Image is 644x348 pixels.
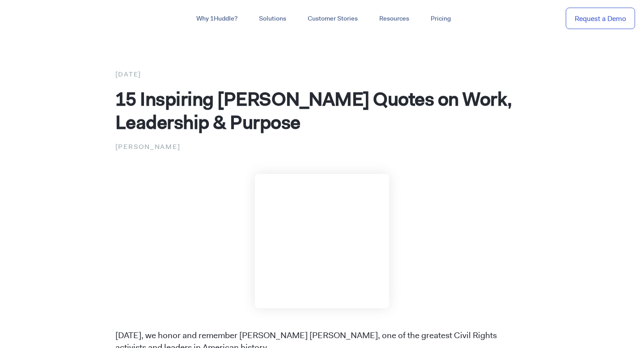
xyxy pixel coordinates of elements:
[566,8,635,30] a: Request a Demo
[255,174,389,308] img: Martin Luther King Jr. Quotes
[115,86,512,135] span: 15 Inspiring [PERSON_NAME] Quotes on Work, Leadership & Purpose
[297,11,369,27] a: Customer Stories
[186,11,248,27] a: Why 1Huddle?
[248,11,297,27] a: Solutions
[369,11,420,27] a: Resources
[420,11,462,27] a: Pricing
[115,68,529,80] div: [DATE]
[9,10,73,27] img: ...
[115,141,529,153] p: [PERSON_NAME]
